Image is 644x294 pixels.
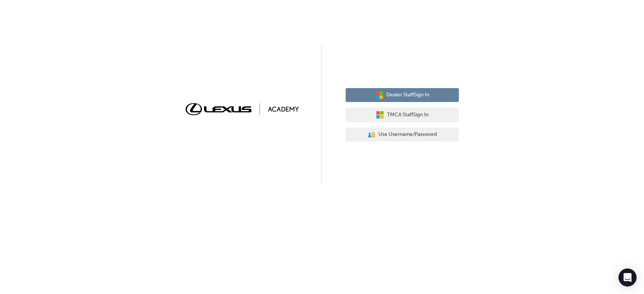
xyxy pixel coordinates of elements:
button: TMCA StaffSign In [346,108,459,122]
div: Open Intercom Messenger [618,268,636,286]
button: Dealer StaffSign In [346,88,459,102]
span: Use Username/Password [378,130,437,139]
span: TMCA Staff Sign In [387,111,429,119]
img: Trak [186,103,299,115]
button: Use Username/Password [346,128,459,142]
span: Dealer Staff Sign In [386,91,429,99]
